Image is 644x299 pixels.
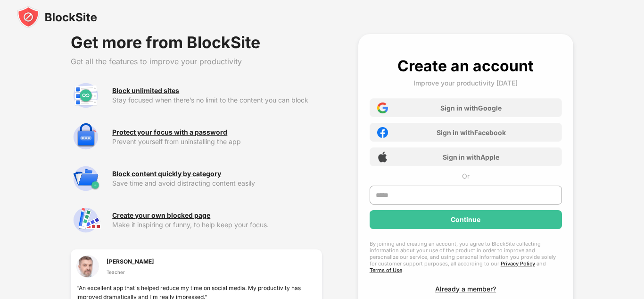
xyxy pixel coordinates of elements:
[107,268,154,276] div: Teacher
[71,205,101,235] img: premium-customize-block-page.svg
[377,152,388,162] img: apple-icon.png
[501,260,535,267] a: Privacy Policy
[112,212,210,219] div: Create your own blocked page
[451,216,480,223] div: Continue
[71,80,101,111] img: premium-unlimited-blocklist.svg
[71,163,101,194] img: premium-category.svg
[71,34,322,51] div: Get more from BlockSite
[71,122,101,152] img: premium-password-protection.svg
[443,153,499,161] div: Sign in with Apple
[112,128,227,136] div: Protect your focus with a password
[112,87,179,94] div: Block unlimited sites
[435,285,496,293] div: Already a member?
[17,6,97,28] img: blocksite-icon-black.svg
[437,128,506,137] div: Sign in with Facebook
[377,103,388,113] img: google-icon.png
[370,240,562,273] div: By joining and creating an account, you agree to BlockSite collecting information about your use ...
[112,170,221,178] div: Block content quickly by category
[71,57,322,66] div: Get all the features to improve your productivity
[112,96,322,104] div: Stay focused when there’s no limit to the content you can block
[107,257,154,266] div: [PERSON_NAME]
[76,255,99,278] img: testimonial-1.jpg
[413,79,518,87] div: Improve your productivity [DATE]
[370,267,402,273] a: Terms of Use
[112,179,322,187] div: Save time and avoid distracting content easily
[462,172,470,180] div: Or
[397,57,534,75] div: Create an account
[112,221,322,229] div: Make it inspiring or funny, to help keep your focus.
[377,127,388,138] img: facebook-icon.png
[112,138,322,145] div: Prevent yourself from uninstalling the app
[440,104,502,112] div: Sign in with Google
